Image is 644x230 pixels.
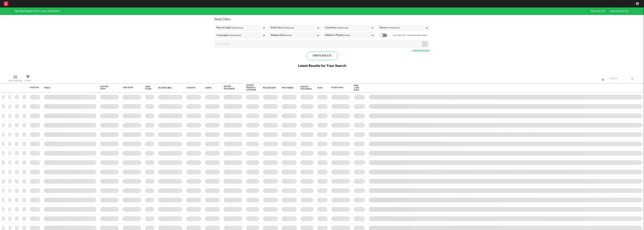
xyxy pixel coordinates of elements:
[224,85,237,90] div: Spotify Followers
[282,26,294,30] span: ( 0 / 5 selected)
[205,87,218,89] div: Genre
[216,33,241,38] div: Languages
[100,85,113,90] div: Last Day Plays
[325,26,348,30] div: Countries
[298,64,346,68] div: Latest Results for Your Search
[610,10,629,13] span: Saved Searches
[602,10,605,13] span: ( 0 )
[8,79,22,83] div: Edit Columns
[8,74,22,85] div: Edit Columns
[186,87,199,89] div: Country
[282,87,295,89] div: First Added
[30,87,39,89] div: Position
[214,17,430,21] div: Reset Filters
[246,84,256,91] div: Spotify Monthly Listeners
[25,79,31,83] div: Filters
[388,26,400,30] span: ( 0 / 0 selected)
[325,33,350,38] div: Added to Playlist
[271,33,292,38] div: Release Date
[344,33,350,38] span: (None)
[158,87,181,89] div: Record Label
[337,26,348,30] span: ( 0 / 0 selected)
[300,86,312,90] div: Playlist Followers
[393,33,427,38] label: Exclude Lofi / Instrumental Labels
[331,87,344,89] div: 30 Day Plays
[145,86,151,90] div: Jump Score
[354,85,359,91] div: Peak 1-Day Plays
[44,87,95,89] div: Track
[216,26,243,30] div: Record Label
[379,26,400,30] div: Genres
[219,40,420,48] input: Loading...
[15,9,60,13] div: Spotify/Apple Discovery Assistant
[263,87,276,89] div: Release Date
[609,10,629,13] button: Saved Searches
[306,52,338,60] div: Update Results
[232,26,243,30] span: ( 0 / 6 selected)
[25,74,31,85] div: Filters
[591,10,605,13] span: Blocklist
[317,87,323,89] div: Plays
[411,50,430,52] button: + Add Playlist
[123,87,136,89] div: 7 Day Plays
[229,33,241,38] span: ( 0 / 0 selected)
[607,76,636,81] input: Search...
[286,33,292,38] span: (None)
[271,26,294,30] div: Artist Size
